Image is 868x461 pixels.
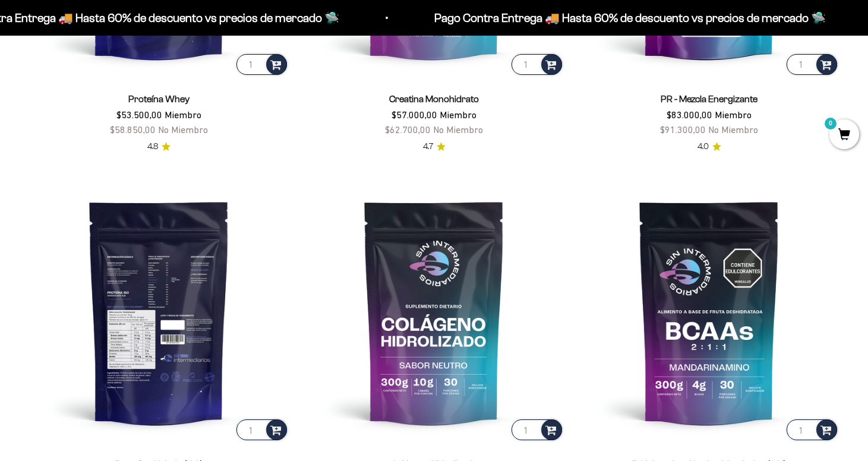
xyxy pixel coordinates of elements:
[829,129,859,142] a: 0
[128,94,190,104] a: Proteína Whey
[165,109,201,120] span: Miembro
[708,124,758,135] span: No Miembro
[400,8,792,27] p: Pago Contra Entrega 🚚 Hasta 60% de descuento vs precios de mercado 🛸
[667,109,712,120] span: $83.000,00
[392,109,437,120] span: $57.000,00
[147,140,171,153] a: 4.84.8 de 5.0 estrellas
[423,140,433,153] span: 4.7
[389,94,479,104] a: Creatina Monohidrato
[697,140,709,153] span: 4.0
[147,140,158,153] span: 4.8
[385,124,431,135] span: $62.700,00
[697,140,721,153] a: 4.04.0 de 5.0 estrellas
[823,116,838,131] mark: 0
[29,182,289,443] img: Proteína Aislada (ISO)
[661,94,757,104] a: PR - Mezcla Energizante
[423,140,446,153] a: 4.74.7 de 5.0 estrellas
[433,124,483,135] span: No Miembro
[110,124,156,135] span: $58.850,00
[116,109,162,120] span: $53.500,00
[440,109,476,120] span: Miembro
[660,124,706,135] span: $91.300,00
[715,109,752,120] span: Miembro
[158,124,208,135] span: No Miembro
